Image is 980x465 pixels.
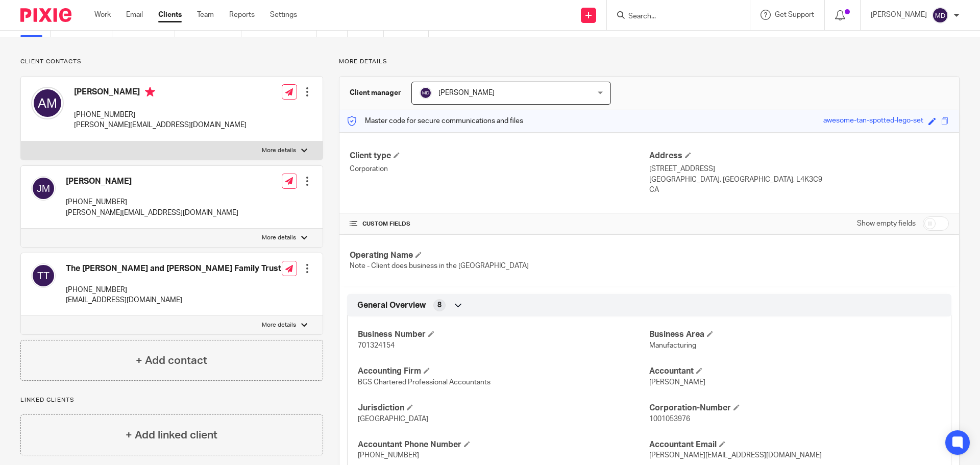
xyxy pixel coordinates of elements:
h4: Accountant Phone Number [358,439,649,450]
h4: Address [649,151,949,161]
p: Corporation [350,164,649,174]
p: [PHONE_NUMBER] [66,197,238,207]
p: [PERSON_NAME][EMAIL_ADDRESS][DOMAIN_NAME] [66,208,238,218]
div: awesome-tan-spotted-lego-set [823,115,923,127]
span: 701324154 [358,342,395,349]
h4: Accounting Firm [358,366,649,377]
span: Note - Client does business in the [GEOGRAPHIC_DATA] [350,262,529,270]
p: CA [649,185,949,195]
span: [PERSON_NAME][EMAIL_ADDRESS][DOMAIN_NAME] [649,452,822,459]
p: Master code for secure communications and files [347,116,523,126]
h4: CUSTOM FIELDS [350,220,649,228]
a: Reports [229,10,255,20]
span: 1001053976 [649,415,690,423]
i: Primary [145,87,155,97]
span: [PERSON_NAME] [649,379,705,386]
span: [GEOGRAPHIC_DATA] [358,415,428,423]
p: More details [262,146,296,155]
img: svg%3E [420,87,432,99]
span: [PERSON_NAME] [438,89,495,96]
p: [STREET_ADDRESS] [649,164,949,174]
h4: Corporation-Number [649,403,941,413]
h4: Business Number [358,329,649,340]
p: More details [339,58,960,66]
h4: Business Area [649,329,941,340]
p: [PHONE_NUMBER] [74,110,247,120]
p: [EMAIL_ADDRESS][DOMAIN_NAME] [66,295,281,305]
p: [PERSON_NAME][EMAIL_ADDRESS][DOMAIN_NAME] [74,120,247,130]
a: Work [94,10,111,20]
h4: [PERSON_NAME] [66,176,238,187]
h4: Accountant Email [649,439,941,450]
img: Pixie [20,8,71,22]
p: Linked clients [20,396,323,404]
p: [GEOGRAPHIC_DATA], [GEOGRAPHIC_DATA], L4K3C9 [649,175,949,185]
span: Get Support [775,11,814,18]
img: svg%3E [932,7,948,23]
img: svg%3E [31,87,64,119]
a: Clients [158,10,182,20]
h4: Client type [350,151,649,161]
a: Settings [270,10,297,20]
label: Show empty fields [857,218,916,229]
p: More details [262,321,296,329]
img: svg%3E [31,176,56,201]
h4: [PERSON_NAME] [74,87,247,100]
h4: The [PERSON_NAME] and [PERSON_NAME] Family Trust [66,263,281,274]
span: [PHONE_NUMBER] [358,452,419,459]
h3: Client manager [350,88,401,98]
a: Team [197,10,214,20]
h4: Jurisdiction [358,403,649,413]
h4: Accountant [649,366,941,377]
input: Search [627,12,719,21]
p: More details [262,234,296,242]
span: Manufacturing [649,342,696,349]
h4: + Add contact [136,353,207,369]
p: [PHONE_NUMBER] [66,285,281,295]
a: Email [126,10,143,20]
h4: Operating Name [350,250,649,261]
h4: + Add linked client [126,427,217,443]
img: svg%3E [31,263,56,288]
span: 8 [437,300,442,310]
span: General Overview [357,300,426,311]
p: Client contacts [20,58,323,66]
p: [PERSON_NAME] [871,10,927,20]
span: BGS Chartered Professional Accountants [358,379,491,386]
